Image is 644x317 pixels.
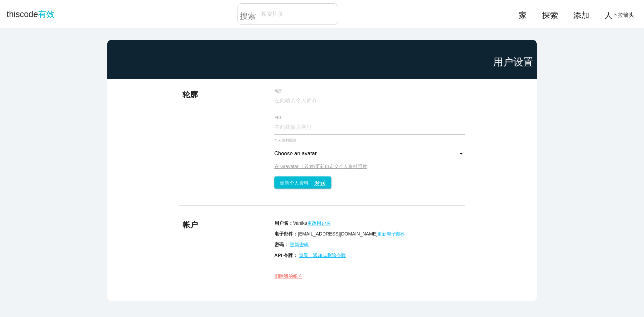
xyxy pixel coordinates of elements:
[604,10,612,18] font: 人
[274,242,288,247] font: 密码：
[240,11,256,19] font: 搜索
[274,273,303,279] a: 删除我的帐户
[612,11,634,17] font: 下拉箭头
[182,90,198,99] font: 轮廓
[258,7,338,21] input: 搜索片段
[519,10,527,18] font: 家
[238,4,258,24] button: 搜索
[274,220,293,226] font: 用户名：
[38,9,55,19] font: 有效
[274,253,298,258] font: API 令牌：
[307,220,331,226] a: 更改用户名
[274,231,298,236] font: 电子邮件：
[274,89,282,93] font: 简历
[274,138,297,142] font: 个人资料照片
[182,220,198,229] font: 帐户
[314,179,326,186] font: 发送
[7,3,55,25] a: thiscode有效
[274,120,465,135] input: 在此处输入网址
[290,242,309,247] a: 更新密码
[299,253,346,258] a: 查看、添加或删除令牌
[573,10,589,18] font: 添加
[274,176,331,189] button: 更新个人资料发送
[280,180,309,186] font: 更新个人资料
[293,220,307,226] font: Vanika
[493,56,533,68] font: 用户设置
[274,115,282,120] font: 网址
[542,10,558,18] font: 探索
[7,9,38,19] font: thiscode
[377,231,406,236] a: 更新电子邮件
[274,164,367,169] a: 在 Gravatar 上设置/更新自定义个人资料照片
[298,231,377,236] font: [EMAIL_ADDRESS][DOMAIN_NAME]
[274,94,465,108] input: 在此输入个人简介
